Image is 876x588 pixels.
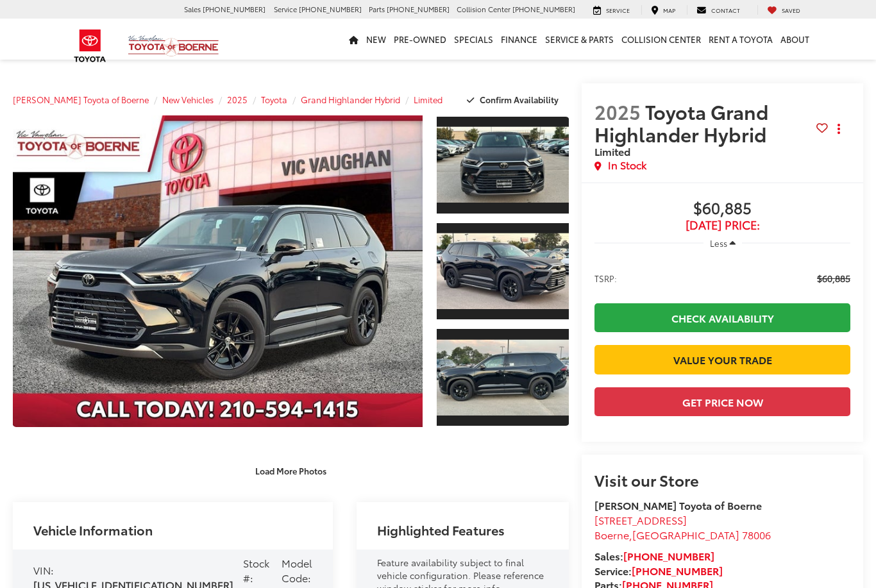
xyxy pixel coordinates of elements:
[594,471,850,488] h2: Visit our Store
[435,233,570,310] img: 2025 Toyota Grand Highlander Hybrid Limited
[437,222,569,321] a: Expand Photo 2
[777,19,813,60] a: About
[828,118,850,140] button: Actions
[594,498,762,512] strong: [PERSON_NAME] Toyota of Boerne
[162,94,214,105] a: New Vehicles
[480,94,559,105] span: Confirm Availability
[387,4,450,14] span: [PHONE_NUMBER]
[512,4,575,14] span: [PHONE_NUMBER]
[594,387,850,416] button: Get Price Now
[227,94,248,105] a: 2025
[13,94,149,105] a: [PERSON_NAME] Toyota of Boerne
[345,19,362,60] a: Home
[584,5,639,15] a: Service
[711,6,740,14] span: Contact
[594,272,617,285] span: TSRP:
[246,460,335,482] button: Load More Photos
[705,19,777,60] a: Rent a Toyota
[594,199,850,219] span: $60,885
[390,19,450,60] a: Pre-Owned
[33,523,153,537] h2: Vehicle Information
[608,158,646,172] span: In Stock
[641,5,685,15] a: Map
[66,25,114,67] img: Toyota
[435,127,570,203] img: 2025 Toyota Grand Highlander Hybrid Limited
[437,115,569,215] a: Expand Photo 1
[457,4,510,14] span: Collision Center
[618,19,705,60] a: Collision Center
[13,115,423,427] a: Expand Photo 0
[128,35,219,57] img: Vic Vaughan Toyota of Boerne
[757,5,810,15] a: My Saved Vehicles
[594,97,641,125] span: 2025
[594,219,850,231] span: [DATE] Price:
[282,555,312,585] span: Model Code:
[460,88,569,111] button: Confirm Availability
[437,328,569,427] a: Expand Photo 3
[632,527,739,542] span: [GEOGRAPHIC_DATA]
[594,345,850,374] a: Value Your Trade
[261,94,287,105] a: Toyota
[33,562,54,577] span: VIN:
[414,94,442,105] a: Limited
[497,19,541,60] a: Finance
[710,237,727,249] span: Less
[782,6,800,14] span: Saved
[838,124,840,134] span: dropdown dots
[184,4,201,14] span: Sales
[369,4,385,14] span: Parts
[742,527,771,542] span: 78006
[703,231,742,255] button: Less
[299,4,362,14] span: [PHONE_NUMBER]
[594,303,850,332] a: Check Availability
[450,19,497,60] a: Specials
[377,523,505,537] h2: Highlighted Features
[435,339,570,416] img: 2025 Toyota Grand Highlander Hybrid Limited
[274,4,297,14] span: Service
[203,4,265,14] span: [PHONE_NUMBER]
[687,5,750,15] a: Contact
[594,563,723,578] strong: Service:
[594,512,771,542] a: [STREET_ADDRESS] Boerne,[GEOGRAPHIC_DATA] 78006
[9,115,427,428] img: 2025 Toyota Grand Highlander Hybrid Limited
[594,144,630,158] span: Limited
[606,6,630,14] span: Service
[362,19,390,60] a: New
[301,94,400,105] a: Grand Highlander Hybrid
[632,563,723,578] a: [PHONE_NUMBER]
[663,6,675,14] span: Map
[594,527,629,542] span: Boerne
[594,512,687,527] span: [STREET_ADDRESS]
[817,272,850,285] span: $60,885
[541,19,618,60] a: Service & Parts: Opens in a new tab
[243,555,269,585] span: Stock #:
[623,548,714,563] a: [PHONE_NUMBER]
[594,548,714,563] strong: Sales:
[594,97,771,147] span: Toyota Grand Highlander Hybrid
[594,527,771,542] span: ,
